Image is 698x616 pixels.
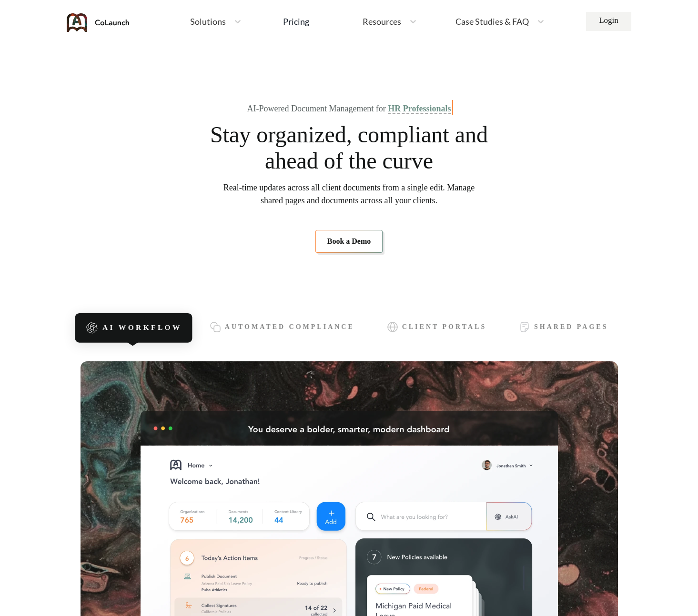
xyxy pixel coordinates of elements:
span: Stay organized, compliant and ahead of the curve [210,121,489,174]
span: Shared Pages [534,323,608,331]
img: coLaunch [67,13,130,32]
span: HR Professionals [388,104,451,114]
a: Login [586,12,631,31]
span: Resources [363,17,401,26]
span: Solutions [190,17,226,26]
div: Pricing [283,17,309,26]
img: icon [85,322,98,334]
span: Client Portals [402,323,487,331]
span: Automated Compliance [225,323,354,331]
span: AI Workflow [102,324,182,332]
span: Real-time updates across all client documents from a single edit. Manage shared pages and documen... [223,181,475,207]
img: icon [210,321,221,333]
a: Book a Demo [315,230,383,253]
div: AI-Powered Document Management for [247,104,451,114]
span: Case Studies & FAQ [455,17,529,26]
img: icon [387,321,398,333]
img: icon [519,321,530,333]
a: Pricing [283,13,309,30]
